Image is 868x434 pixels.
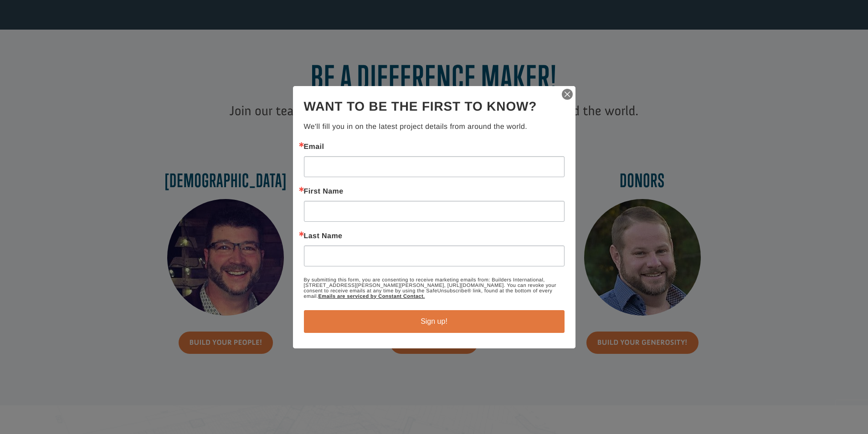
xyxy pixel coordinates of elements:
img: ctct-close-x.svg [561,88,574,101]
strong: Builders International [21,28,77,35]
span: Columbia , [GEOGRAPHIC_DATA] [25,36,103,43]
p: By submitting this form, you are consenting to receive marketing emails from: Builders Internatio... [304,277,565,299]
div: to [16,28,125,35]
a: Emails are serviced by Constant Contact. [318,294,425,299]
div: [PERSON_NAME] & [PERSON_NAME] donated $100 [16,9,125,27]
img: US.png [16,36,23,43]
label: Email [304,143,565,151]
h2: Want to be the first to know? [304,97,565,116]
button: Donate [129,18,169,35]
button: Sign up! [304,310,565,333]
label: First Name [304,188,565,195]
label: Last Name [304,233,565,240]
p: We'll fill you in on the latest project details from around the world. [304,122,565,133]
